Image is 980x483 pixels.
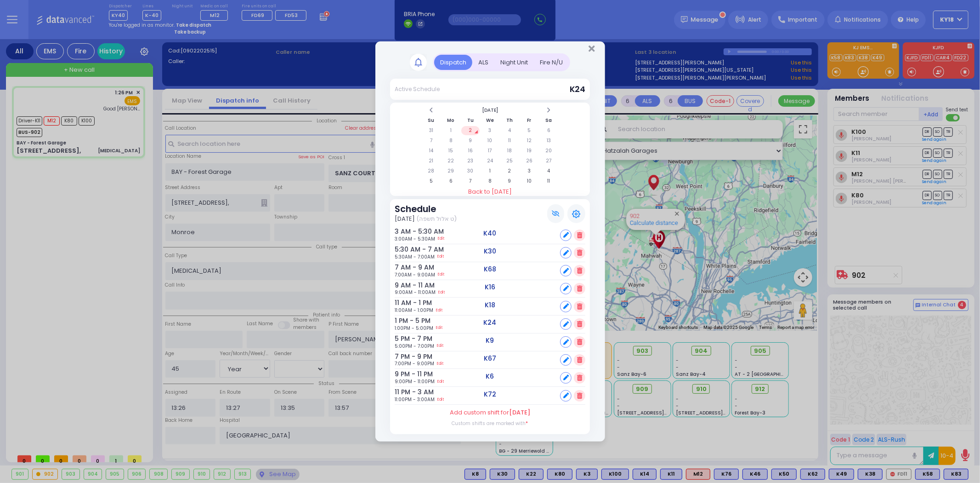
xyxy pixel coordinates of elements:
a: Edit [437,378,444,385]
span: 1:00PM - 5:00PM [395,325,433,332]
a: Edit [437,343,443,350]
a: Edit [438,289,445,296]
button: Close [589,44,595,53]
span: 7:00AM - 9:00AM [395,271,435,278]
label: Custom shifts are marked with [452,420,528,427]
span: 11:00PM - 3:00AM [395,396,435,403]
a: Back to [DATE] [390,187,590,196]
h5: K30 [484,247,496,255]
span: Previous Month [429,107,434,114]
td: 17 [481,146,499,155]
td: 9 [500,177,519,186]
td: 24 [481,156,499,166]
td: 6 [442,177,460,186]
a: Edit [437,253,444,260]
a: Edit [436,307,442,314]
span: 3:00AM - 5:30AM [395,236,435,242]
td: 1 [481,167,499,176]
td: 11 [539,177,558,186]
span: (ט אלול תשפה) [416,214,457,224]
span: 11:00AM - 1:00PM [395,307,433,314]
td: 25 [500,156,519,166]
td: 5 [520,126,538,135]
h5: K40 [484,230,497,237]
td: 10 [481,136,499,145]
td: 8 [442,136,460,145]
td: 26 [520,156,538,166]
td: 19 [520,146,538,155]
a: Edit [438,236,444,242]
th: Fr [520,116,538,125]
span: 9:00PM - 11:00PM [395,378,435,385]
td: 29 [442,167,460,176]
td: 5 [422,177,441,186]
h5: K72 [484,391,496,398]
h6: 9 AM - 11 AM [395,282,420,289]
label: Add custom shift for [450,408,530,417]
td: 30 [461,167,480,176]
span: [DATE] [395,214,415,224]
td: 8 [481,177,499,186]
td: 22 [442,156,460,166]
h5: K9 [486,337,494,345]
span: 5:00PM - 7:00PM [395,343,434,350]
td: 2 [461,126,480,135]
td: 14 [422,146,441,155]
div: Fire N/U [534,55,569,70]
div: ALS [472,55,494,70]
span: K24 [570,84,585,95]
td: 16 [461,146,480,155]
td: 4 [539,167,558,176]
a: Edit [438,271,444,278]
th: We [481,116,499,125]
span: Next Month [546,107,551,114]
a: Edit [437,396,444,403]
span: [DATE] [509,408,530,417]
td: 21 [422,156,441,166]
td: 20 [539,146,558,155]
td: 13 [539,136,558,145]
td: 27 [539,156,558,166]
h5: K68 [484,265,496,273]
div: Dispatch [434,55,472,70]
th: Th [500,116,519,125]
td: 7 [461,177,480,186]
th: Mo [442,116,460,125]
td: 3 [481,126,499,135]
td: 2 [500,167,519,176]
td: 18 [500,146,519,155]
h6: 3 AM - 5:30 AM [395,228,420,236]
a: Edit [437,360,443,367]
span: 9:00AM - 11:00AM [395,289,436,296]
td: 9 [461,136,480,145]
h6: 1 PM - 5 PM [395,317,420,325]
th: Tu [461,116,480,125]
h6: 11 AM - 1 PM [395,299,420,307]
h6: 7 AM - 9 AM [395,264,420,271]
th: Sa [539,116,558,125]
span: 5:30AM - 7:00AM [395,253,435,260]
div: Night Unit [494,55,534,70]
td: 6 [539,126,558,135]
h5: K67 [484,355,496,362]
th: Select Month [442,106,538,115]
td: 31 [422,126,441,135]
th: Su [422,116,441,125]
td: 4 [500,126,519,135]
td: 7 [422,136,441,145]
h6: 11 PM - 3 AM [395,388,420,396]
td: 11 [500,136,519,145]
h5: K18 [485,301,495,309]
span: 7:00PM - 9:00PM [395,360,434,367]
h6: 5:30 AM - 7 AM [395,246,420,253]
h6: 5 PM - 7 PM [395,335,420,343]
td: 3 [520,167,538,176]
td: 23 [461,156,480,166]
div: Active Schedule [395,85,440,93]
td: 28 [422,167,441,176]
h3: Schedule [395,204,457,214]
td: 15 [442,146,460,155]
h6: 7 PM - 9 PM [395,353,420,361]
a: Edit [436,325,442,332]
td: 10 [520,177,538,186]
